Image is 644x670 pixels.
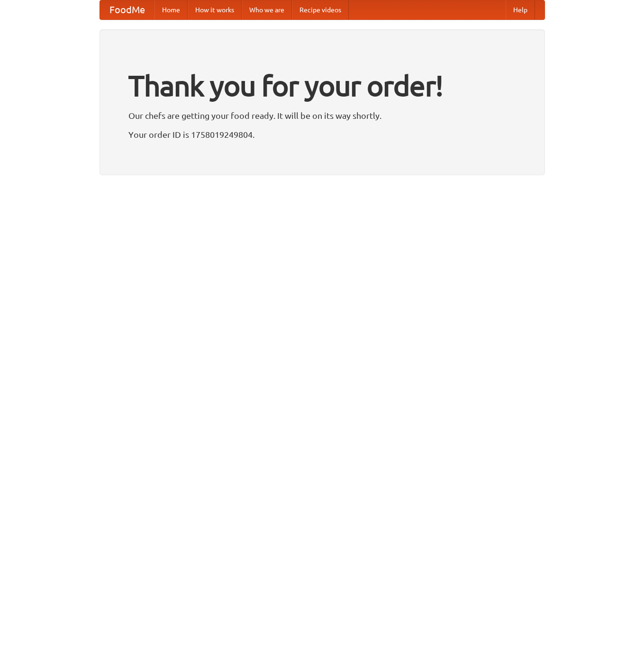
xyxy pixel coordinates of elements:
p: Your order ID is 1758019249804. [128,127,516,142]
a: FoodMe [100,0,154,19]
a: How it works [188,0,242,19]
a: Who we are [242,0,292,19]
p: Our chefs are getting your food ready. It will be on its way shortly. [128,108,516,123]
a: Home [154,0,188,19]
h1: Thank you for your order! [128,63,516,108]
a: Help [506,0,535,19]
a: Recipe videos [292,0,349,19]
